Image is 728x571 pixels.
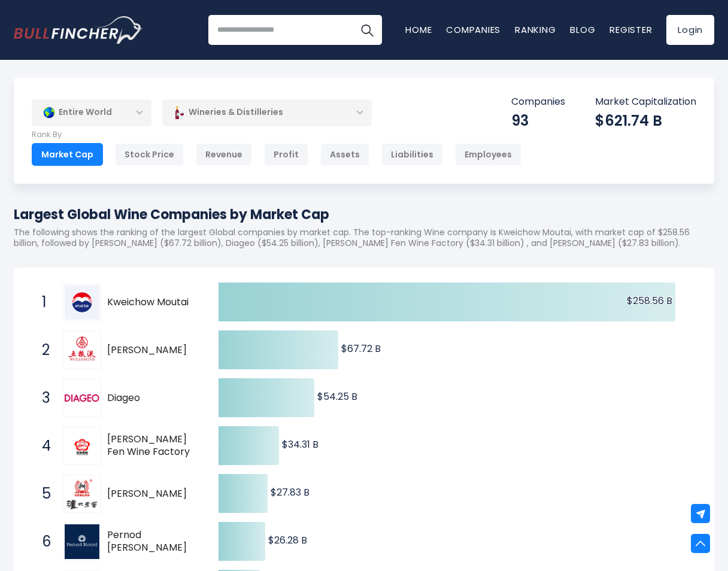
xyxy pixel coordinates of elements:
span: 6 [36,531,48,552]
div: Assets [320,143,369,166]
p: Rank By [32,130,521,140]
a: Register [609,23,652,36]
span: [PERSON_NAME] Fen Wine Factory [107,433,198,458]
div: Entire World [32,99,151,126]
button: Search [352,15,382,45]
text: $34.31 B [282,438,318,451]
img: Pernod Ricard SA [65,524,99,559]
span: 4 [36,436,48,456]
img: Kweichow Moutai [65,285,99,320]
a: Ranking [515,23,556,36]
text: $26.28 B [268,533,307,547]
text: $258.56 B [627,294,672,308]
text: $27.83 B [271,485,310,499]
text: $67.72 B [341,342,381,356]
span: 2 [36,340,48,360]
p: Companies [511,96,565,108]
div: Profit [264,143,308,166]
span: Pernod [PERSON_NAME] [107,529,198,554]
a: Home [405,23,432,36]
a: Login [666,15,714,45]
img: Luzhou Laojiao [66,476,99,511]
span: Diageo [107,392,198,405]
a: Go to homepage [14,16,142,44]
div: Employees [455,143,521,166]
p: The following shows the ranking of the largest Global companies by market cap. The top-ranking Wi... [14,227,714,248]
div: Revenue [196,143,252,166]
div: $621.74 B [595,111,696,130]
img: Bullfincher logo [14,16,143,44]
div: Liabilities [381,143,443,166]
a: Blog [570,23,595,36]
span: 1 [36,292,48,312]
p: Market Capitalization [595,96,696,108]
div: Stock Price [115,143,184,166]
a: Companies [446,23,500,36]
text: $54.25 B [317,390,357,403]
div: Wineries & Distilleries [162,99,372,126]
img: Shanxi Xinghuacun Fen Wine Factory [65,434,99,458]
span: [PERSON_NAME] [107,344,198,357]
span: 3 [36,388,48,408]
span: Kweichow Moutai [107,296,198,309]
div: 93 [511,111,565,130]
img: Diageo [65,381,99,415]
h1: Largest Global Wine Companies by Market Cap [14,205,714,224]
img: Wuliangye Yibin [65,333,99,367]
span: 5 [36,484,48,504]
div: Market Cap [32,143,103,166]
span: [PERSON_NAME] [107,488,198,500]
